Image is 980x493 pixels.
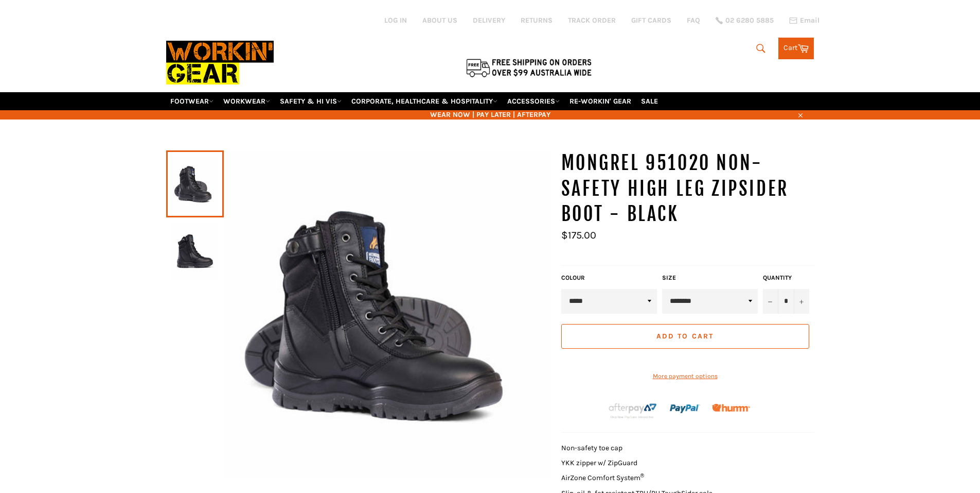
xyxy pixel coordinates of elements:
[561,229,596,241] span: $175.00
[561,150,814,227] h1: MONGREL 951020 Non-Safety High Leg Zipsider Boot - Black
[662,274,758,282] label: Size
[561,274,657,282] label: COLOUR
[166,110,814,120] span: WEAR NOW | PAY LATER | AFTERPAY
[166,33,274,92] img: Workin Gear leaders in Workwear, Safety Boots, PPE, Uniforms. Australia's No.1 in Workwear
[561,324,809,349] button: Add to Cart
[637,92,662,110] a: SALE
[276,92,346,110] a: SAFETY & HI VIS
[565,92,635,110] a: RE-WORKIN' GEAR
[521,15,553,25] a: RETURNS
[670,394,700,424] img: paypal.png
[561,372,809,381] a: More payment options
[347,92,502,110] a: CORPORATE, HEALTHCARE & HOSPITALITY
[224,150,551,478] img: MONGREL 951020 Non-Safety High Leg Zipsider Boot - Black - Workin' Gear
[561,458,814,468] li: YKK zipper w/ ZipGuard
[561,473,814,483] li: AirZone Comfort System
[503,92,564,110] a: ACCESSORIES
[171,223,219,279] img: MONGREL 951020 Non-Safety High Leg Zipsider Boot - Black - Workin' Gear
[789,16,819,25] a: Email
[716,17,774,24] a: 02 6280 5885
[763,289,778,314] button: Reduce item quantity by one
[631,15,671,25] a: GIFT CARDS
[568,15,616,25] a: TRACK ORDER
[800,17,819,24] span: Email
[640,472,645,479] sup: ®
[778,38,814,59] a: Cart
[473,15,505,25] a: DELIVERY
[166,92,218,110] a: FOOTWEAR
[656,332,714,341] span: Add to Cart
[384,16,407,25] a: Log in
[725,17,774,24] span: 02 6280 5885
[561,443,814,453] li: Non-safety toe cap
[763,274,809,282] label: Quantity
[794,289,809,314] button: Increase item quantity by one
[465,57,593,78] img: Flat $9.95 shipping Australia wide
[687,15,700,25] a: FAQ
[608,402,658,419] img: Afterpay-Logo-on-dark-bg_large.png
[219,92,274,110] a: WORKWEAR
[712,404,750,412] img: Humm_core_logo_RGB-01_300x60px_small_195d8312-4386-4de7-b182-0ef9b6303a37.png
[422,15,457,25] a: ABOUT US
